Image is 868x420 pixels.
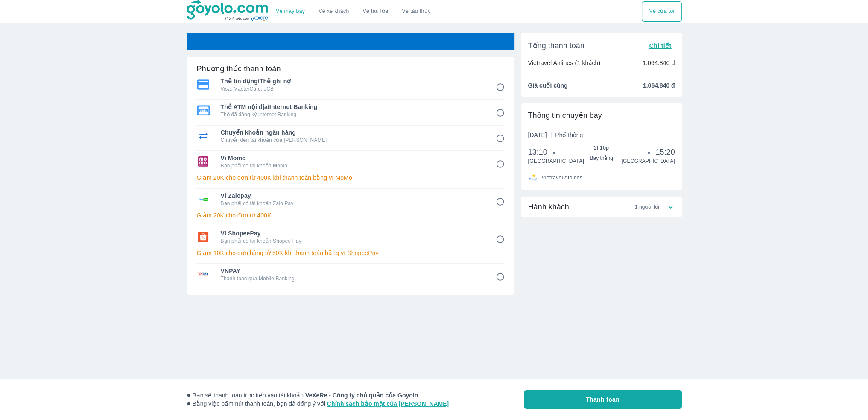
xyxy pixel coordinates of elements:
[221,154,484,162] span: Ví Momo
[554,155,649,162] span: Bay thẳng
[197,264,504,285] div: VNPAYVNPAYThanh toán qua Mobile Banking
[197,151,504,172] div: Ví MomoVí MomoBạn phải có tài khoản Momo
[197,232,210,242] img: Ví ShopeePay
[554,144,649,151] span: 2h10p
[197,249,504,257] p: Giảm 10K cho đơn hàng từ 50K khi thanh toán bằng ví ShopeePay
[319,8,349,15] a: Vé xe khách
[655,147,675,157] span: 15:20
[521,197,682,217] div: Hành khách1 người lớn
[221,85,484,92] p: Visa, MasterCard, JCB
[555,132,583,138] span: Phổ thông
[221,137,484,144] p: Chuyển đến tài khoản của [PERSON_NAME]
[197,74,504,95] div: Thẻ tín dụng/Thẻ ghi nợThẻ tín dụng/Thẻ ghi nợVisa, MasterCard, JCB
[649,42,671,49] span: Chi tiết
[197,64,281,74] h6: Phương thức thanh toán
[197,194,210,204] img: Ví Zalopay
[221,77,484,85] span: Thẻ tín dụng/Thẻ ghi nợ
[646,40,675,52] button: Chi tiết
[528,110,675,120] div: Thông tin chuyến bay
[197,126,504,146] div: Chuyển khoản ngân hàngChuyển khoản ngân hàngChuyển đến tài khoản của [PERSON_NAME]
[586,395,620,404] span: Thanh toán
[197,79,210,90] img: Thẻ tín dụng/Thẻ ghi nợ
[528,41,585,51] span: Tổng thanh toán
[327,400,449,407] a: Chính sách bảo mật của [PERSON_NAME]
[197,189,504,209] div: Ví ZalopayVí ZalopayBạn phải có tài khoản Zalo Pay
[197,226,504,247] div: Ví ShopeePayVí ShopeePayBạn phải có tài khoản Shopee Pay
[197,156,210,167] img: Ví Momo
[187,391,449,399] span: Bạn sẽ thanh toán trực tiếp vào tài khoản
[528,147,555,157] span: 13:10
[221,200,484,207] p: Bạn phải có tài khoản Zalo Pay
[395,1,437,22] button: Vé tàu thủy
[221,275,484,282] p: Thanh toán qua Mobile Banking
[197,269,210,279] img: VNPAY
[221,267,484,275] span: VNPAY
[221,162,484,169] p: Bạn phải có tài khoản Momo
[542,174,583,181] span: Vietravel Airlines
[305,392,418,399] strong: VeXeRe - Công ty chủ quản của Goyolo
[528,59,601,67] p: Vietravel Airlines (1 khách)
[528,131,583,139] span: [DATE]
[221,103,484,111] span: Thẻ ATM nội địa/Internet Banking
[187,399,449,408] span: Bằng việc bấm nút thanh toán, bạn đã đồng ý với
[635,203,661,210] span: 1 người lớn
[221,238,484,244] p: Bạn phải có tài khoản Shopee Pay
[356,1,395,22] a: Vé tàu lửa
[197,173,504,182] p: Giảm 20K cho đơn từ 400K khi thanh toán bằng ví MoMo
[197,100,504,120] div: Thẻ ATM nội địa/Internet BankingThẻ ATM nội địa/Internet BankingThẻ đã đăng ký Internet Banking
[276,8,305,15] a: Vé máy bay
[528,81,568,90] span: Giá cuối cùng
[221,191,484,200] span: Ví Zalopay
[197,211,504,220] p: Giảm 20K cho đơn từ 400K
[221,229,484,238] span: Ví ShopeePay
[528,202,569,212] span: Hành khách
[643,59,675,67] p: 1.064.840 đ
[221,111,484,118] p: Thẻ đã đăng ký Internet Banking
[524,390,682,409] button: Thanh toán
[269,1,437,22] div: choose transportation mode
[221,128,484,137] span: Chuyển khoản ngân hàng
[197,105,210,115] img: Thẻ ATM nội địa/Internet Banking
[642,1,681,22] button: Vé của tôi
[197,131,210,141] img: Chuyển khoản ngân hàng
[550,132,552,138] span: |
[642,1,681,22] div: choose transportation mode
[643,81,675,90] span: 1.064.840 đ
